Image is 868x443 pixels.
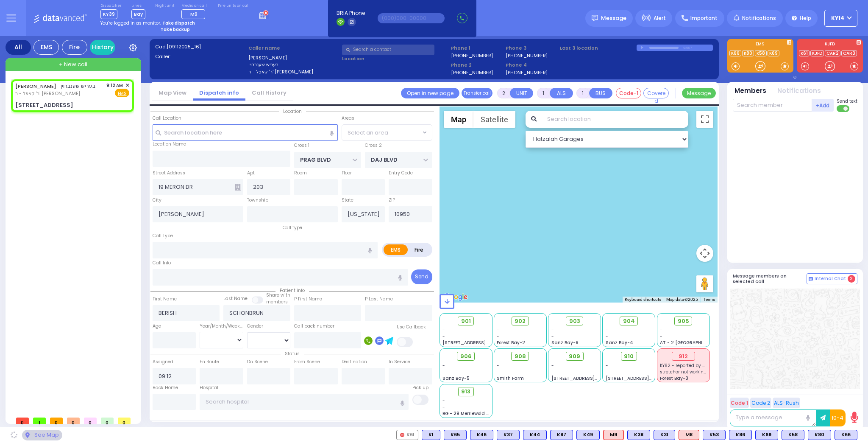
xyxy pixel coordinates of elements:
div: [STREET_ADDRESS] [15,101,73,109]
strong: Take backup [161,26,190,33]
span: Status [281,350,304,357]
div: BLS [627,430,650,440]
a: CAR3 [841,50,857,56]
label: EMS [727,42,793,48]
label: ר' קאפל - ר' [PERSON_NAME] [248,68,339,76]
span: 9:12 AM [106,82,123,89]
label: בעריש שענברוין [248,61,339,68]
button: +Add [812,99,834,112]
span: Select an area [348,129,388,137]
div: BLS [470,430,493,440]
u: EMS [118,90,127,97]
a: Open this area in Google Maps (opens a new window) [442,292,470,303]
span: 902 [515,317,526,325]
label: Floor [342,170,352,177]
img: red-radio-icon.svg [400,433,404,437]
button: UNIT [510,88,533,98]
div: BLS [654,430,675,440]
label: [PHONE_NUMBER] [506,52,548,59]
span: AT - 2 [GEOGRAPHIC_DATA] [660,339,723,346]
button: Show satellite imagery [473,111,515,128]
label: [PHONE_NUMBER] [506,69,548,76]
span: Location [279,108,306,115]
span: KY39 [100,9,117,19]
button: BUS [589,88,612,98]
button: Code-1 [616,88,641,98]
button: Transfer call [462,88,492,98]
span: - [497,369,499,375]
button: Drag Pegman onto the map to open Street View [696,275,713,292]
span: [STREET_ADDRESS][PERSON_NAME] [606,375,686,381]
div: K65 [444,430,467,440]
div: K44 [523,430,547,440]
span: - [442,398,445,404]
input: Search hospital [200,394,409,410]
label: Cross 2 [365,142,382,149]
div: K58 [782,430,804,440]
span: Phone 4 [506,62,557,69]
span: KY14 [831,14,844,22]
div: BLS [523,430,547,440]
div: BLS [808,430,831,440]
label: From Scene [294,359,320,365]
img: message.svg [592,15,598,21]
label: Areas [342,115,354,122]
small: Share with [266,292,290,298]
label: [PHONE_NUMBER] [451,69,493,76]
button: ALS-Rush [773,398,800,408]
div: BLS [835,430,857,440]
label: State [342,197,353,204]
span: בעריש שענברוין [61,82,95,90]
a: K80 [742,50,754,56]
label: Apt [247,170,255,177]
img: Google [442,292,470,303]
span: - [497,362,499,369]
span: Sanz Bay-4 [606,339,633,346]
div: K87 [550,430,573,440]
span: 906 [460,352,472,361]
div: K61 [396,430,418,440]
label: P Last Name [365,296,393,303]
span: Forest Bay-3 [660,375,688,381]
label: Fire units on call [218,3,250,8]
a: K66 [729,50,741,56]
span: M9 [190,11,198,17]
div: 912 [672,352,695,361]
button: KY14 [824,10,857,27]
a: Map View [152,89,193,97]
button: Send [411,269,432,284]
span: Help [800,14,811,22]
span: [STREET_ADDRESS][PERSON_NAME] [442,339,523,346]
span: [09112025_16] [167,43,201,50]
label: Location Name [153,141,186,148]
span: - [606,369,608,375]
strong: Take dispatch [162,20,195,26]
span: Forest Bay-2 [497,339,525,346]
label: Back Home [153,384,178,391]
label: First Name [153,296,177,303]
div: K31 [654,430,675,440]
button: Covered [643,88,669,98]
a: [PERSON_NAME] [15,83,56,90]
span: - [442,362,445,369]
span: - [606,362,608,369]
input: Search member [733,99,812,112]
label: Call Info [153,260,171,266]
label: Night unit [155,3,174,8]
span: - [551,362,554,369]
span: - [551,369,554,375]
button: Notifications [777,86,821,96]
span: - [660,327,662,333]
button: 10-4 [830,409,846,426]
span: 910 [624,352,634,361]
button: Members [734,86,766,96]
span: BG - 29 Merriewold S. [442,410,490,417]
button: Code 2 [750,398,771,408]
label: Cad: [155,43,246,50]
label: Gender [247,323,263,330]
div: Fire [62,40,87,55]
span: Important [690,14,718,22]
label: Cross 1 [294,142,309,149]
label: City [153,197,161,204]
span: 901 [461,317,471,325]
